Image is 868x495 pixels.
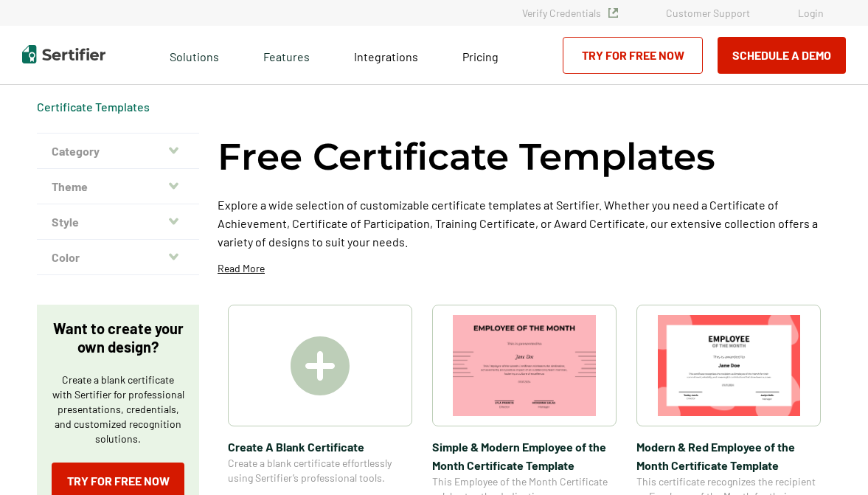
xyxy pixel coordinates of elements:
[52,319,184,356] p: Want to create your own design?
[453,315,596,416] img: Simple & Modern Employee of the Month Certificate Template
[228,437,412,456] span: Create A Blank Certificate
[263,46,310,64] span: Features
[37,169,199,204] button: Theme
[432,437,617,474] span: Simple & Modern Employee of the Month Certificate Template
[37,204,199,240] button: Style
[37,240,199,275] button: Color
[462,49,499,63] span: Pricing
[37,100,150,114] a: Certificate Templates
[354,46,418,64] a: Integrations
[798,7,824,19] a: Login
[354,49,418,63] span: Integrations
[218,195,831,251] p: Explore a wide selection of customizable certificate templates at Sertifier. Whether you need a C...
[291,336,350,395] img: Create A Blank Certificate
[37,100,150,114] span: Certificate Templates
[522,7,618,19] a: Verify Credentials
[170,46,219,64] span: Solutions
[666,7,750,19] a: Customer Support
[608,8,618,18] img: Verified
[218,133,715,181] h1: Free Certificate Templates
[52,373,184,446] p: Create a blank certificate with Sertifier for professional presentations, credentials, and custom...
[22,45,105,63] img: Sertifier | Digital Credentialing Platform
[37,100,150,114] div: Breadcrumb
[37,134,199,169] button: Category
[636,437,821,474] span: Modern & Red Employee of the Month Certificate Template
[228,456,412,485] span: Create a blank certificate effortlessly using Sertifier’s professional tools.
[462,46,499,64] a: Pricing
[658,315,801,416] img: Modern & Red Employee of the Month Certificate Template
[563,37,703,74] a: Try for Free Now
[218,261,265,276] p: Read More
